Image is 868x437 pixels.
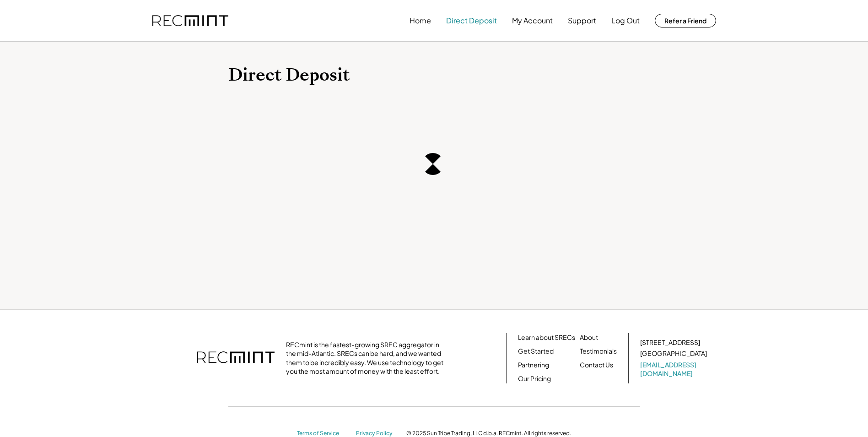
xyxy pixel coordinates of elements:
img: recmint-logotype%403x.png [152,15,228,27]
div: RECmint is the fastest-growing SREC aggregator in the mid-Atlantic. SRECs can be hard, and we wan... [286,340,448,376]
a: [EMAIL_ADDRESS][DOMAIN_NAME] [640,361,709,378]
button: Support [568,11,596,30]
div: [GEOGRAPHIC_DATA] [640,349,707,358]
a: Learn about SRECs [518,333,575,342]
a: Contact Us [580,361,613,370]
a: Get Started [518,347,554,356]
button: My Account [512,11,553,30]
button: Log Out [611,11,640,30]
a: Testimonials [580,347,617,356]
div: © 2025 Sun Tribe Trading, LLC d.b.a. RECmint. All rights reserved. [406,430,571,437]
a: Partnering [518,361,549,370]
button: Refer a Friend [655,14,716,27]
button: Home [410,11,431,30]
img: recmint-logotype%403x.png [197,342,275,374]
button: Direct Deposit [446,11,497,30]
a: About [580,333,598,342]
a: Our Pricing [518,374,551,383]
h1: Direct Deposit [228,65,640,86]
div: [STREET_ADDRESS] [640,338,700,347]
